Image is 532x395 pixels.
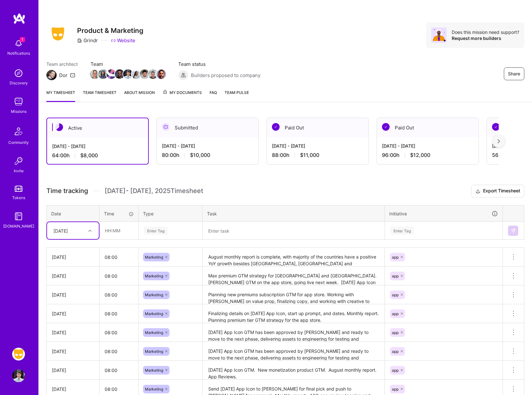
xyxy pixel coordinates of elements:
[105,187,203,195] span: [DATE] - [DATE] , 2025 Timesheet
[83,89,116,102] a: Team timesheet
[145,311,163,316] span: Marketing
[52,291,94,298] div: [DATE]
[148,69,158,79] img: Team Member Avatar
[12,369,25,382] img: User Avatar
[3,223,34,229] div: [DOMAIN_NAME]
[392,292,399,297] span: app
[59,72,67,79] div: Dor
[12,194,25,201] div: Tokens
[492,123,500,131] img: Paid Out
[382,152,473,159] div: 96:00 h
[10,80,28,86] div: Discovery
[163,89,202,96] span: My Documents
[99,362,138,379] input: HH:MM
[410,152,430,159] span: $12,000
[377,118,479,137] div: Paid Out
[382,123,390,131] img: Paid Out
[12,95,25,108] img: teamwork
[8,139,29,146] div: Community
[91,69,99,80] a: Team Member Avatar
[149,69,157,80] a: Team Member Avatar
[111,37,135,44] a: Website
[12,37,25,50] img: bell
[99,343,138,360] input: HH:MM
[145,387,163,391] span: Marketing
[46,89,75,102] a: My timesheet
[99,305,138,322] input: HH:MM
[46,70,57,80] img: Team Architect
[145,368,163,373] span: Marketing
[267,118,369,137] div: Paid Out
[431,27,447,43] img: Avatar
[14,167,24,174] div: Invite
[157,118,258,137] div: Submitted
[156,69,166,79] img: Team Member Avatar
[115,69,124,79] img: Team Member Avatar
[115,69,124,80] a: Team Member Avatar
[300,152,319,159] span: $11,000
[144,226,168,236] div: Enter Tag
[452,35,519,41] div: Request more builders
[162,152,253,159] div: 80:00 h
[471,185,524,197] button: Export Timesheet
[452,29,519,35] div: Does this mission need support?
[145,292,163,297] span: Marketing
[100,222,138,239] input: HH:MM
[107,69,116,79] img: Team Member Avatar
[225,89,249,102] a: Team Pulse
[124,69,132,80] a: Team Member Avatar
[508,71,520,77] span: Share
[99,286,138,303] input: HH:MM
[52,254,94,260] div: [DATE]
[80,152,98,159] span: $8,000
[52,348,94,355] div: [DATE]
[145,274,163,278] span: Marketing
[12,67,25,80] img: discovery
[131,69,141,79] img: Team Member Avatar
[47,205,99,222] th: Date
[272,143,363,149] div: [DATE] - [DATE]
[52,152,143,159] div: 64:00 h
[52,367,94,374] div: [DATE]
[392,387,399,391] span: app
[190,152,210,159] span: $10,000
[99,69,107,80] a: Team Member Avatar
[203,267,384,285] textarea: Max premium GTM strategy for [GEOGRAPHIC_DATA] and [GEOGRAPHIC_DATA]. [PERSON_NAME] GTM on the ap...
[52,386,94,392] div: [DATE]
[77,37,98,44] div: Grindr
[20,37,25,42] span: 1
[145,349,163,354] span: Marketing
[52,329,94,336] div: [DATE]
[47,118,148,138] div: Active
[11,369,27,382] a: User Avatar
[12,210,25,223] img: guide book
[11,348,27,360] a: Grindr: Product & Marketing
[11,124,26,139] img: Community
[145,330,163,335] span: Marketing
[98,69,108,79] img: Team Member Avatar
[382,143,473,149] div: [DATE] - [DATE]
[475,188,480,195] i: icon Download
[124,89,155,102] a: About Mission
[13,13,26,24] img: logo
[46,25,69,43] img: Company Logo
[178,70,188,80] img: Builders proposed to company
[53,227,68,234] div: [DATE]
[162,143,253,149] div: [DATE] - [DATE]
[203,305,384,322] textarea: Finalizing details on [DATE] App Icon, start up prompt, and dates. Monthly report. Planning premi...
[104,210,134,217] div: Time
[203,324,384,341] textarea: [DATE] App Icon GTM has been approved by [PERSON_NAME] and ready to move to the next phase, deliv...
[272,123,280,131] img: Paid Out
[132,69,140,80] a: Team Member Avatar
[139,205,202,222] th: Type
[392,311,399,316] span: app
[497,139,500,143] img: right
[55,123,63,131] img: Active
[107,69,115,80] a: Team Member Avatar
[12,155,25,167] img: Invite
[504,67,524,80] button: Share
[157,69,165,80] a: Team Member Avatar
[99,267,138,284] input: HH:MM
[123,69,133,79] img: Team Member Avatar
[77,27,143,35] h3: Product & Marketing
